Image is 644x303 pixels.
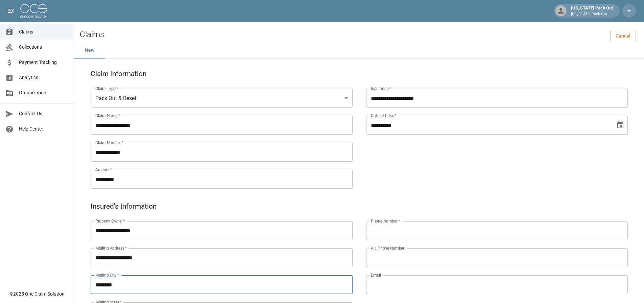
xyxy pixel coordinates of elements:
div: Pack Out & Reset [91,89,353,108]
label: Date of Loss [371,113,396,118]
span: Contact Us [19,110,69,117]
label: Insurance [371,86,391,91]
img: ocs-logo-white-transparent.png [20,4,47,18]
p: [US_STATE] Pack Out [571,11,613,17]
div: © 2025 One Claim Solution [9,290,65,297]
button: New [74,42,105,59]
label: Mailing City [95,272,119,278]
button: Choose date, selected date is Jul 7, 2025 [614,118,627,132]
a: Cancel [610,30,636,42]
span: Help Center [19,125,69,133]
label: Claim Number [95,140,123,145]
span: Collections [19,44,69,51]
span: Analytics [19,74,69,81]
button: open drawer [4,4,18,18]
label: Phone Number [371,218,400,224]
label: Claim Type [95,86,118,91]
span: Organization [19,89,69,96]
h2: Claims [80,30,104,40]
label: Alt. Phone Number [371,245,404,251]
span: Claims [19,28,69,36]
div: dynamic tabs [74,42,644,59]
label: Mailing Address [95,245,127,251]
label: Property Owner [95,218,125,224]
label: Claim Name [95,113,120,118]
label: Email [371,272,381,278]
div: [US_STATE] Pack Out [568,5,616,17]
span: Payment Tracking [19,59,69,66]
label: Amount [95,167,112,172]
